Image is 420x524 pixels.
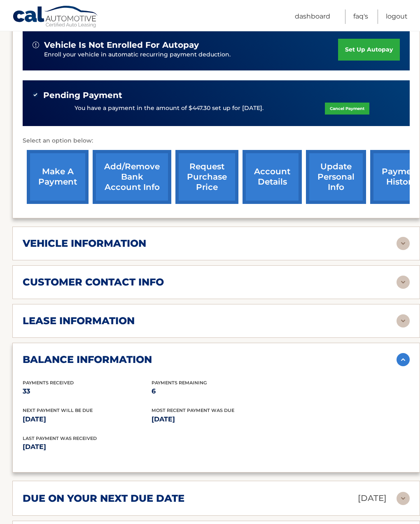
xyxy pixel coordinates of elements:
h2: balance information [23,353,152,366]
img: accordion-rest.svg [397,276,410,289]
span: Next Payment will be due [23,407,93,413]
p: [DATE] [152,414,280,425]
a: Add/Remove bank account info [93,150,171,204]
h2: lease information [23,315,135,327]
p: [DATE] [23,414,152,425]
span: Pending Payment [43,90,122,101]
p: You have a payment in the amount of $447.30 set up for [DATE]. [75,104,264,113]
p: [DATE] [358,491,387,505]
p: 33 [23,386,152,397]
a: make a payment [27,150,89,204]
a: Logout [386,9,408,24]
a: set up autopay [338,39,400,61]
a: FAQ's [353,9,368,24]
a: request purchase price [175,150,238,204]
img: accordion-active.svg [397,353,410,366]
h2: due on your next due date [23,492,184,505]
h2: vehicle information [23,237,146,250]
p: 6 [152,386,280,397]
img: check-green.svg [33,92,38,98]
span: Payments Received [23,380,74,386]
img: accordion-rest.svg [397,314,410,327]
a: Dashboard [295,9,330,24]
span: Most Recent Payment Was Due [152,407,234,413]
a: update personal info [306,150,366,204]
a: Cancel Payment [325,103,369,115]
p: [DATE] [23,441,216,453]
a: account details [243,150,302,204]
img: accordion-rest.svg [397,237,410,250]
p: Select an option below: [23,136,410,146]
span: Payments Remaining [152,380,207,386]
h2: customer contact info [23,276,164,288]
a: Cal Automotive [12,5,99,29]
span: vehicle is not enrolled for autopay [44,40,199,50]
img: alert-white.svg [33,42,39,48]
span: Last Payment was received [23,435,97,441]
p: Enroll your vehicle in automatic recurring payment deduction. [44,50,338,59]
img: accordion-rest.svg [397,492,410,505]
